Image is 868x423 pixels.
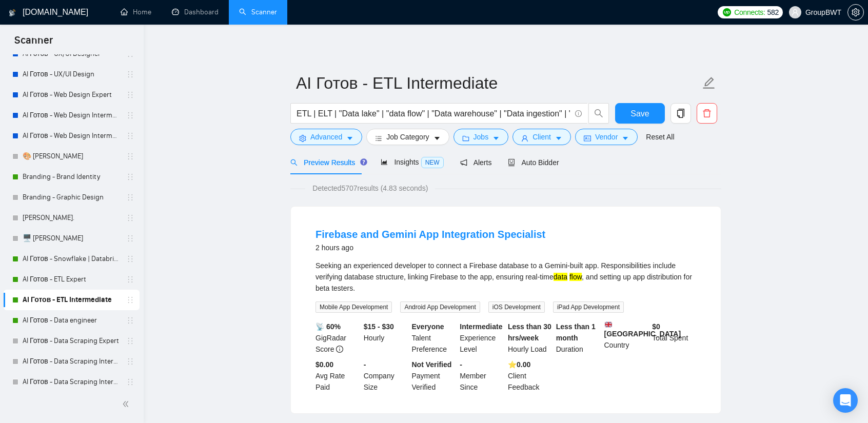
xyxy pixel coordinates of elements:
span: holder [126,152,134,160]
b: 📡 60% [315,323,341,331]
mark: flow [569,273,582,281]
span: Job Category [386,131,429,143]
span: Save [630,107,649,120]
a: setting [847,8,864,16]
span: double-left [122,399,132,409]
span: holder [126,357,134,366]
button: barsJob Categorycaret-down [366,129,449,145]
button: idcardVendorcaret-down [575,129,638,145]
div: Tooltip anchor [359,157,368,167]
b: - [364,360,366,369]
div: Hourly Load [506,321,554,355]
span: info-circle [575,110,582,117]
span: Connects: [734,7,765,18]
div: Payment Verified [410,359,458,393]
span: Mobile App Development [315,301,392,313]
span: holder [126,173,134,181]
span: Scanner [6,33,61,54]
a: searchScanner [239,8,277,16]
b: $15 - $30 [364,323,394,331]
span: holder [126,234,134,243]
b: [GEOGRAPHIC_DATA] [604,321,681,338]
span: setting [299,134,306,142]
b: - [460,360,462,369]
div: Experience Level [458,321,506,355]
b: Not Verified [412,360,452,369]
span: delete [697,109,717,118]
span: holder [126,111,134,119]
a: AI Готов - Snowflake | Databricks [23,249,120,269]
span: setting [848,8,863,16]
div: Country [602,321,650,355]
b: Less than 30 hrs/week [508,323,551,342]
a: [PERSON_NAME]. [23,208,120,228]
div: GigRadar Score [313,321,362,355]
span: caret-down [346,134,353,142]
a: AI Готов - Data Scraping Expert [23,331,120,351]
a: Firebase and Gemini App Integration Specialist [315,229,545,240]
img: logo [9,5,16,21]
button: setting [847,4,864,21]
div: 2 hours ago [315,241,545,254]
div: Client Feedback [506,359,554,393]
b: Intermediate [460,323,502,331]
div: Company Size [362,359,410,393]
span: edit [702,76,716,90]
span: holder [126,378,134,386]
span: iPad App Development [553,301,624,313]
span: copy [671,109,691,118]
div: Open Intercom Messenger [833,388,858,413]
span: user [792,9,799,16]
a: AI Готов - Web Design Expert [23,85,120,105]
button: settingAdvancedcaret-down [290,129,362,145]
span: bars [375,134,382,142]
span: Client [532,131,551,143]
span: Auto Bidder [508,158,559,167]
b: ⭐️ 0.00 [508,360,530,369]
span: area-chart [381,158,388,166]
div: Member Since [458,359,506,393]
a: AI Готов - Data engineer [23,310,120,331]
b: Less than 1 month [556,323,596,342]
input: Search Freelance Jobs... [297,107,570,120]
span: 582 [767,7,779,18]
div: Seeking an experienced developer to connect a Firebase database to a Gemini-built app. Responsibi... [315,260,696,294]
button: copy [670,103,691,124]
a: 🖥️ [PERSON_NAME] [23,228,120,249]
span: Detected 5707 results (4.83 seconds) [305,183,435,194]
button: userClientcaret-down [512,129,571,145]
span: Android App Development [400,301,480,313]
span: holder [126,316,134,325]
input: Scanner name... [296,70,700,96]
a: dashboardDashboard [172,8,219,16]
a: AI Готов - Data Scraping Intermediate2 [23,351,120,372]
span: holder [126,193,134,202]
span: search [290,159,298,166]
a: AI Готов - Data Scraping Intermediate [23,372,120,392]
span: idcard [584,134,591,142]
span: holder [126,255,134,263]
img: upwork-logo.png [723,8,731,16]
span: holder [126,132,134,140]
span: folder [462,134,469,142]
span: caret-down [622,134,629,142]
span: Vendor [595,131,618,143]
span: user [521,134,528,142]
a: AI Готов - ETL Intermediate [23,290,120,310]
a: AI Готов - Web Design Intermediate минус Developer [23,105,120,126]
button: search [588,103,609,124]
div: Total Spent [650,321,698,355]
div: Duration [554,321,602,355]
span: caret-down [433,134,441,142]
b: $0.00 [315,360,333,369]
div: Avg Rate Paid [313,359,362,393]
span: holder [126,214,134,222]
span: holder [126,296,134,304]
button: Save [615,103,665,124]
a: Branding - Brand Identity [23,167,120,187]
div: Talent Preference [410,321,458,355]
span: info-circle [336,346,343,353]
b: $ 0 [652,323,660,331]
button: delete [697,103,717,124]
span: holder [126,275,134,284]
